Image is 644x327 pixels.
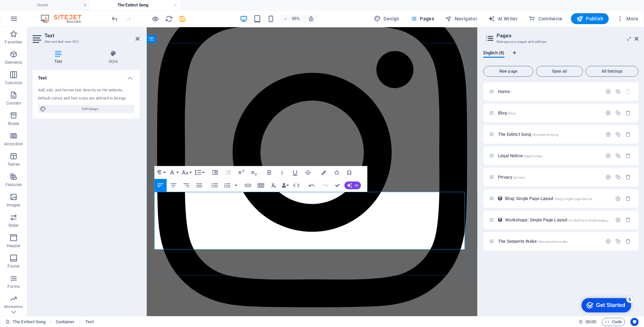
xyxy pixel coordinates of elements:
[263,166,275,179] button: Bold (Ctrl+B)
[5,39,22,45] p: Favorites
[222,166,234,179] button: Decrease Indent
[4,304,23,310] p: Marketing
[625,89,631,94] div: The startpage cannot be deleted
[332,179,344,192] button: Confirm (Ctrl+⏎)
[5,318,46,326] a: The Extinct Song
[48,105,132,113] span: Edit design
[589,69,636,73] span: All Settings
[625,174,631,180] div: Remove
[485,13,520,24] button: AI Writer
[355,183,358,187] span: AI
[38,88,134,93] div: Add, edit, and format text directly on the website.
[605,110,611,116] div: Settings
[280,15,304,23] button: 95%
[5,3,55,18] div: Get Started 5 items remaining, 0% complete
[56,318,75,326] span: Click to select. Double-click to edit
[165,15,173,23] button: reload
[511,90,512,94] span: /
[498,132,558,137] span: The Extinct Song
[483,50,639,63] div: Language Tabs
[523,154,542,158] span: /legal-notice
[513,176,525,179] span: /privacy
[255,179,267,192] button: Insert Table
[235,166,247,179] button: Superscript
[289,166,301,179] button: Underline (Ctrl+U)
[625,153,631,159] div: Remove
[110,15,119,23] button: undo
[33,50,87,65] h4: Text
[497,33,639,39] h2: Pages
[7,264,20,269] p: Footer
[343,166,356,179] button: Special Characters
[605,238,611,244] div: Settings
[7,162,20,167] p: Tables
[330,166,343,179] button: Icons
[155,166,167,179] button: Paragraph Format
[308,16,314,22] i: On resize automatically adjust zoom level to fit chosen device.
[590,319,591,324] span: :
[374,15,399,22] span: Design
[498,239,567,244] span: Click to open page
[111,15,119,23] i: Undo: Add element (Ctrl+Z)
[7,284,20,289] p: Forms
[568,218,616,222] span: /workshops-single-page-layout
[33,70,140,82] h4: Text
[503,196,612,201] div: Blog: Single Page Layout/blog-single-page-layout
[151,15,159,23] button: Click here to leave preview mode and continue editing
[180,179,193,192] button: Align Right
[532,133,558,137] span: /the-extinct-song
[625,196,631,201] div: Remove
[445,15,477,22] span: Navigator
[85,318,94,326] span: Click to select. Double-click to edit
[221,179,233,192] button: Ordered List
[498,110,516,115] span: Click to open page
[483,66,533,77] button: New page
[615,196,621,201] div: Settings
[505,196,592,201] span: Click to open page
[615,217,621,223] div: Settings
[529,15,563,22] span: Commerce
[408,13,437,24] button: Pages
[319,179,331,192] button: Redo (Ctrl+Shift+Z)
[539,69,580,73] span: Open all
[5,80,22,86] p: Columns
[44,33,140,39] h2: Text
[318,166,330,179] button: Colors
[571,13,609,24] button: Publish
[496,132,602,137] div: The Extinct Song/the-extinct-song
[38,96,134,102] div: Default colors and font sizes are defined in Design.
[496,239,602,243] div: The Serpents Wake/the-serpents-wake
[38,105,134,113] button: Edit design
[496,89,602,94] div: Home/
[486,69,530,73] span: New page
[165,15,173,23] i: Reload page
[602,318,625,326] button: Code
[193,179,205,192] button: Align Justify
[498,175,525,180] span: Click to open page
[155,179,167,192] button: Align Left
[586,318,596,326] span: 00 00
[625,110,631,116] div: Remove
[536,66,583,77] button: Open all
[488,15,518,22] span: AI Writer
[344,181,361,189] button: AI
[281,179,290,192] button: Data Bindings
[496,175,602,179] div: Privacy/privacy
[507,111,516,115] span: /blog
[371,13,402,24] div: Design (Ctrl+Alt+Y)
[615,89,621,94] div: Duplicate
[7,243,20,249] p: Header
[410,15,434,22] span: Pages
[180,166,193,179] button: Font Size
[526,13,566,24] button: Commerce
[5,182,22,187] p: Features
[20,7,49,14] div: Get Started
[87,50,140,65] h4: Style
[625,238,631,244] div: Remove
[625,217,631,223] div: Remove
[483,49,504,58] span: English (8)
[8,121,19,126] p: Boxes
[496,153,602,158] div: Legal Notice/legal-notice
[302,166,314,179] button: Strikethrough
[242,179,254,192] button: Insert Link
